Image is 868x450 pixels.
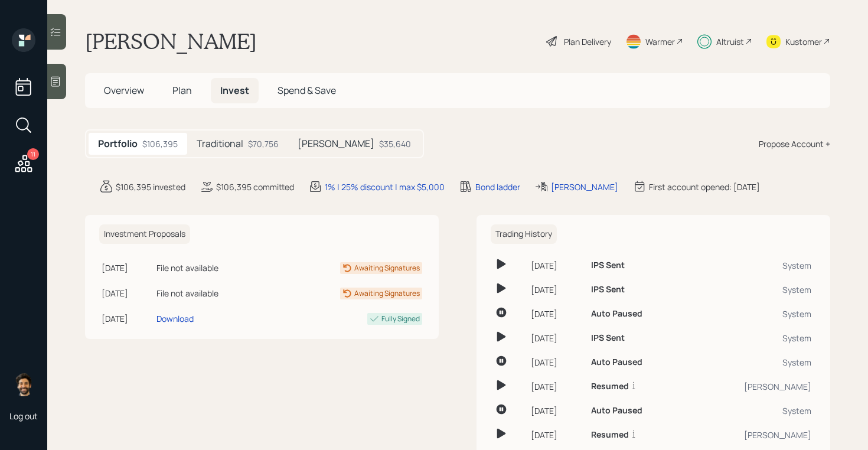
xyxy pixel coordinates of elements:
h1: [PERSON_NAME] [85,28,257,54]
div: Warmer [645,35,675,48]
div: Altruist [716,35,744,48]
h6: IPS Sent [591,260,625,270]
div: [DATE] [531,308,582,320]
div: [DATE] [531,380,582,393]
h6: Auto Paused [591,406,642,416]
div: [PERSON_NAME] [693,429,811,441]
img: eric-schwartz-headshot.png [12,373,35,396]
h6: Resumed [591,381,629,392]
div: [DATE] [531,283,582,296]
div: Bond ladder [475,181,520,193]
div: [PERSON_NAME] [551,181,618,193]
div: System [693,259,811,272]
div: [DATE] [102,312,152,325]
div: 1% | 25% discount | max $5,000 [325,181,445,193]
div: 11 [27,148,39,160]
div: File not available [156,287,269,299]
div: System [693,308,811,320]
h6: IPS Sent [591,285,625,295]
div: $106,395 [142,138,178,150]
h6: Investment Proposals [99,224,190,244]
div: Plan Delivery [564,35,611,48]
div: Log out [9,410,38,422]
h6: Auto Paused [591,357,642,367]
div: [DATE] [531,259,582,272]
div: Awaiting Signatures [354,288,420,299]
span: Overview [104,84,144,97]
h5: Traditional [197,138,243,149]
h6: Resumed [591,430,629,440]
div: [DATE] [531,356,582,369]
div: System [693,283,811,296]
div: Kustomer [785,35,822,48]
span: Plan [172,84,192,97]
span: Spend & Save [278,84,336,97]
span: Invest [220,84,249,97]
h5: Portfolio [98,138,138,149]
div: Fully Signed [381,314,420,324]
div: $106,395 committed [216,181,294,193]
div: [DATE] [531,429,582,441]
h5: [PERSON_NAME] [298,138,374,149]
div: System [693,356,811,369]
div: [DATE] [102,262,152,274]
div: [PERSON_NAME] [693,380,811,393]
div: $106,395 invested [116,181,185,193]
div: File not available [156,262,269,274]
div: [DATE] [102,287,152,299]
h6: IPS Sent [591,333,625,343]
div: Awaiting Signatures [354,263,420,273]
div: First account opened: [DATE] [649,181,760,193]
div: Propose Account + [759,138,830,150]
h6: Auto Paused [591,309,642,319]
div: $70,756 [248,138,279,150]
h6: Trading History [491,224,557,244]
div: $35,640 [379,138,411,150]
div: [DATE] [531,332,582,344]
div: Download [156,312,194,325]
div: [DATE] [531,405,582,417]
div: System [693,332,811,344]
div: System [693,405,811,417]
